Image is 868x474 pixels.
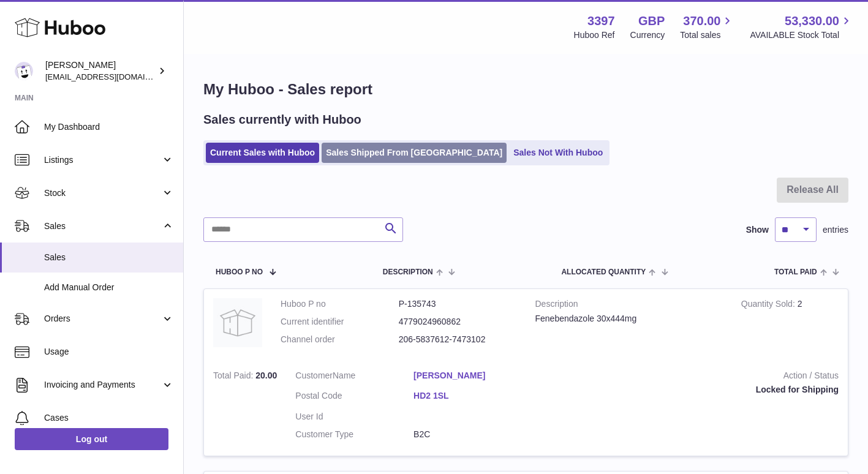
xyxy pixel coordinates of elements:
a: [PERSON_NAME] [413,370,532,382]
h2: Sales currently with Huboo [203,111,361,128]
a: HD2 1SL [413,390,532,402]
span: Invoicing and Payments [44,379,161,391]
img: no-photo.jpg [213,298,262,347]
td: 2 [732,289,848,361]
a: Current Sales with Huboo [206,143,319,163]
strong: Total Paid [213,371,255,383]
span: 53,330.00 [785,13,839,29]
img: sales@canchema.com [15,62,33,80]
div: Huboo Ref [574,29,615,41]
span: Listings [44,154,161,166]
span: Usage [44,346,174,358]
a: Sales Shipped From [GEOGRAPHIC_DATA] [322,143,507,163]
strong: Quantity Sold [741,299,798,312]
dt: Current identifier [281,316,399,328]
dd: P-135743 [399,298,517,310]
dd: B2C [413,429,532,440]
span: Orders [44,313,161,325]
dt: Huboo P no [281,298,399,310]
a: 370.00 Total sales [680,13,734,41]
strong: Action / Status [550,370,839,385]
div: Currency [630,29,665,41]
strong: Description [535,298,723,313]
strong: 3397 [587,13,615,29]
strong: GBP [638,13,665,29]
span: Huboo P no [216,268,263,276]
span: 20.00 [255,371,277,380]
label: Show [746,224,769,236]
span: My Dashboard [44,121,174,133]
a: Log out [15,428,168,450]
span: Sales [44,220,161,232]
span: Description [383,268,433,276]
span: [EMAIL_ADDRESS][DOMAIN_NAME] [45,72,180,81]
dt: User Id [295,411,413,423]
dt: Postal Code [295,390,413,405]
span: Total sales [680,29,734,41]
span: Cases [44,412,174,424]
span: Customer [295,371,333,380]
span: Stock [44,187,161,199]
div: Fenebendazole 30x444mg [535,313,723,325]
dd: 4779024960862 [399,316,517,328]
span: Total paid [774,268,817,276]
div: [PERSON_NAME] [45,59,156,83]
div: Locked for Shipping [550,384,839,396]
span: entries [823,224,848,236]
span: Add Manual Order [44,282,174,293]
dt: Name [295,370,413,385]
a: 53,330.00 AVAILABLE Stock Total [750,13,853,41]
span: 370.00 [683,13,720,29]
dt: Customer Type [295,429,413,440]
span: ALLOCATED Quantity [561,268,646,276]
a: Sales Not With Huboo [509,143,607,163]
dd: 206-5837612-7473102 [399,334,517,345]
span: Sales [44,252,174,263]
dt: Channel order [281,334,399,345]
span: AVAILABLE Stock Total [750,29,853,41]
h1: My Huboo - Sales report [203,80,848,99]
